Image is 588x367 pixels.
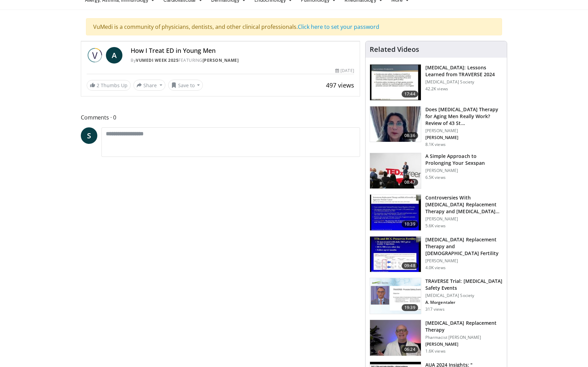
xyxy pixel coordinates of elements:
[425,348,446,354] p: 1.6K views
[425,265,446,271] p: 4.0K views
[425,307,445,312] p: 317 views
[370,237,421,272] img: 58e29ddd-d015-4cd9-bf96-f28e303b730c.150x105_q85_crop-smart_upscale.jpg
[425,293,503,298] p: [MEDICAL_DATA] Society
[425,278,503,291] h3: TRAVERSE Trial: [MEDICAL_DATA] Safety Events
[370,194,503,231] a: 10:39 Controversies With [MEDICAL_DATA] Replacement Therapy and [MEDICAL_DATA] Can… [PERSON_NAME]...
[370,320,421,356] img: e23de6d5-b3cf-4de1-8780-c4eec047bbc0.150x105_q85_crop-smart_upscale.jpg
[370,45,419,54] h4: Related Videos
[402,179,418,186] span: 08:47
[425,194,503,215] h3: Controversies With [MEDICAL_DATA] Replacement Therapy and [MEDICAL_DATA] Can…
[370,153,503,189] a: 08:47 A Simple Approach to Prolonging Your Sexspan [PERSON_NAME] 6.5K views
[425,64,503,78] h3: [MEDICAL_DATA]: Lessons Learned from TRAVERSE 2024
[425,320,503,333] h3: [MEDICAL_DATA] Replacement Therapy
[81,127,97,144] a: S
[402,221,418,228] span: 10:39
[425,79,503,85] p: [MEDICAL_DATA] Society
[335,68,354,74] div: [DATE]
[298,23,379,31] a: Click here to set your password
[86,18,502,35] div: VuMedi is a community of physicians, dentists, and other clinical professionals.
[87,80,131,91] a: 2 Thumbs Up
[97,82,99,89] span: 2
[131,57,354,64] div: By FEATURING
[402,262,418,269] span: 09:48
[370,278,421,314] img: 9812f22f-d817-4923-ae6c-a42f6b8f1c21.png.150x105_q85_crop-smart_upscale.png
[370,106,421,142] img: 4d4bce34-7cbb-4531-8d0c-5308a71d9d6c.150x105_q85_crop-smart_upscale.jpg
[168,80,203,91] button: Save to
[402,346,418,353] span: 06:24
[203,57,239,63] a: [PERSON_NAME]
[425,216,503,222] p: [PERSON_NAME]
[425,168,503,173] p: [PERSON_NAME]
[370,195,421,230] img: 418933e4-fe1c-4c2e-be56-3ce3ec8efa3b.150x105_q85_crop-smart_upscale.jpg
[402,132,418,139] span: 08:36
[370,278,503,314] a: 19:39 TRAVERSE Trial: [MEDICAL_DATA] Safety Events [MEDICAL_DATA] Society A. Morgentaler 317 views
[370,236,503,273] a: 09:48 [MEDICAL_DATA] Replacement Therapy and [DEMOGRAPHIC_DATA] Fertility [PERSON_NAME] 4.0K views
[425,142,446,147] p: 8.1K views
[425,258,503,264] p: [PERSON_NAME]
[425,106,503,127] h3: Does [MEDICAL_DATA] Therapy for Aging Men Really Work? Review of 43 St…
[425,335,503,340] p: Pharmacist [PERSON_NAME]
[106,47,122,64] a: A
[425,86,448,92] p: 42.2K views
[425,300,503,305] p: A. Morgentaler
[425,342,503,347] p: [PERSON_NAME]
[133,80,165,91] button: Share
[370,65,421,100] img: 1317c62a-2f0d-4360-bee0-b1bff80fed3c.150x105_q85_crop-smart_upscale.jpg
[402,91,418,98] span: 17:44
[136,57,178,63] a: Vumedi Week 2025
[402,304,418,311] span: 19:39
[425,236,503,257] h3: [MEDICAL_DATA] Replacement Therapy and [DEMOGRAPHIC_DATA] Fertility
[425,128,503,134] p: [PERSON_NAME]
[370,153,421,189] img: c4bd4661-e278-4c34-863c-57c104f39734.150x105_q85_crop-smart_upscale.jpg
[131,47,354,55] h4: How I Treat ED in Young Men
[425,153,503,167] h3: A Simple Approach to Prolonging Your Sexspan
[370,64,503,101] a: 17:44 [MEDICAL_DATA]: Lessons Learned from TRAVERSE 2024 [MEDICAL_DATA] Society 42.2K views
[81,113,360,122] span: Comments 0
[370,320,503,356] a: 06:24 [MEDICAL_DATA] Replacement Therapy Pharmacist [PERSON_NAME] [PERSON_NAME] 1.6K views
[425,135,503,140] p: [PERSON_NAME]
[87,47,103,64] img: Vumedi Week 2025
[370,106,503,147] a: 08:36 Does [MEDICAL_DATA] Therapy for Aging Men Really Work? Review of 43 St… [PERSON_NAME] [PERS...
[425,223,446,229] p: 5.6K views
[425,175,446,180] p: 6.5K views
[326,81,354,89] span: 497 views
